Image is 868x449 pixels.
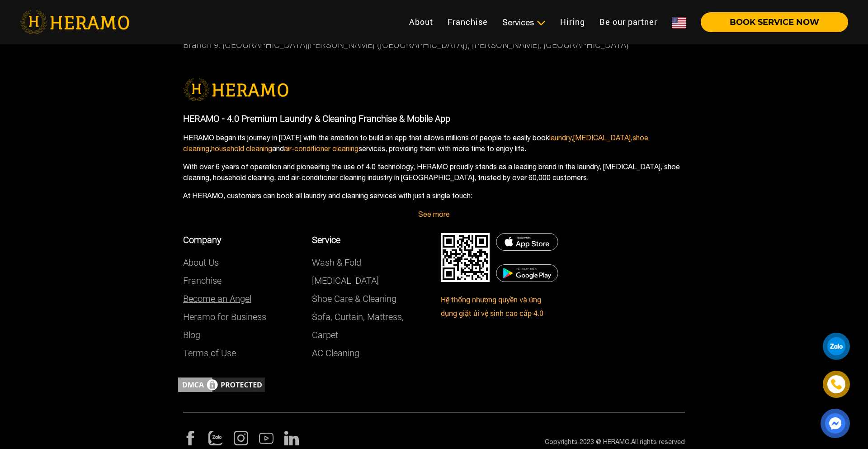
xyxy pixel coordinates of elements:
p: Copyrights 2023 @ HERAMO.All rights reserved [441,437,685,447]
a: Become an Angel [183,293,251,304]
p: Company [183,233,298,247]
p: Service [312,233,427,247]
a: Shoe Care & Cleaning [312,293,396,304]
div: Services [502,16,546,29]
a: Hiring [553,12,592,32]
a: Terms of Use [183,348,236,358]
a: Heramo for Business [183,311,266,322]
button: BOOK SERVICE NOW [701,12,848,32]
img: DMCA.com Protection Status [496,233,558,251]
a: household cleaning [211,144,272,153]
a: Wash & Fold [312,257,361,268]
a: [MEDICAL_DATA] [573,134,631,142]
a: Be our partner [592,12,665,32]
img: heramo-logo.png [20,10,129,34]
a: Blog [183,330,200,340]
p: Branch 9: [GEOGRAPHIC_DATA][PERSON_NAME] ([GEOGRAPHIC_DATA]), [PERSON_NAME], [GEOGRAPHIC_DATA] [183,36,685,54]
p: HERAMO began its journey in [DATE] with the ambition to build an app that allows millions of peop... [183,132,685,154]
a: Franchise [440,12,495,32]
img: logo [183,78,288,101]
a: [MEDICAL_DATA] [312,275,379,286]
img: DMCA.com Protection Status [496,264,558,282]
a: Sofa, Curtain, Mattress, Carpet [312,311,404,340]
a: air-conditioner cleaning [284,144,359,153]
img: subToggleIcon [536,19,546,28]
img: youtube-nav-icon [259,431,274,445]
img: facebook-nav-icon [183,431,198,445]
img: Flag_of_US.png [672,17,686,29]
p: At HERAMO, customers can book all laundry and cleaning services with just a single touch: [183,190,685,201]
img: linkendin-nav-icon [284,431,299,445]
a: DMCA.com Protection Status [176,380,267,388]
a: About Us [183,257,219,268]
img: instagram-nav-icon [234,431,248,445]
p: With over 6 years of operation and pioneering the use of 4.0 technology, HERAMO proudly stands as... [183,161,685,183]
a: laundry [549,134,571,142]
a: Hệ thống nhượng quyền và ứng dụng giặt ủi vệ sinh cao cấp 4.0 [441,295,543,318]
p: HERAMO - 4.0 Premium Laundry & Cleaning Franchise & Mobile App [183,112,685,125]
a: See more [418,210,450,218]
img: zalo-nav-icon [208,431,223,445]
img: DMCA.com Protection Status [176,376,267,394]
a: AC Cleaning [312,348,359,358]
a: Franchise [183,275,222,286]
img: DMCA.com Protection Status [441,233,490,282]
a: shoe cleaning [183,134,648,153]
a: phone-icon [824,372,849,396]
img: phone-icon [831,379,841,389]
a: About [402,12,440,32]
a: BOOK SERVICE NOW [693,18,848,26]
